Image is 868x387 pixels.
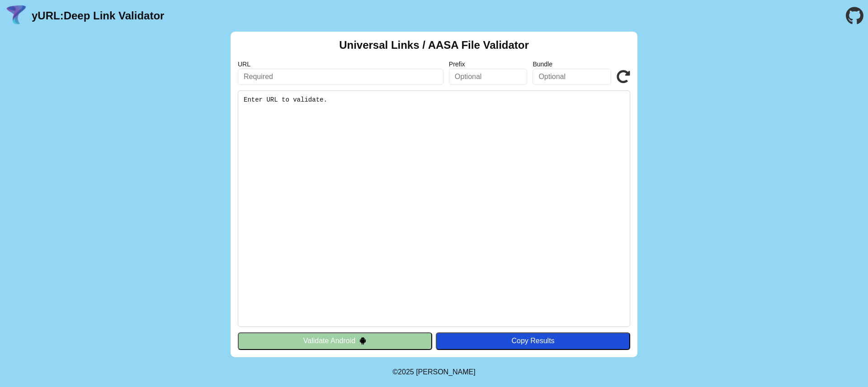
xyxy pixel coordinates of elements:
img: yURL Logo [5,4,28,28]
span: 2025 [398,368,414,376]
a: Michael Ibragimchayev's Personal Site [416,368,476,376]
label: Prefix [449,61,528,68]
input: Required [238,69,443,85]
button: Copy Results [436,332,630,350]
input: Optional [449,69,528,85]
label: Bundle [533,61,611,68]
input: Optional [533,69,611,85]
button: Validate Android [238,332,432,350]
label: URL [238,61,443,68]
img: droidIcon.svg [359,337,367,345]
pre: Enter URL to validate. [238,90,630,327]
footer: © [392,357,475,387]
h2: Universal Links / AASA File Validator [339,39,529,51]
a: yURL:Deep Link Validator [32,9,164,22]
div: Copy Results [440,337,626,345]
